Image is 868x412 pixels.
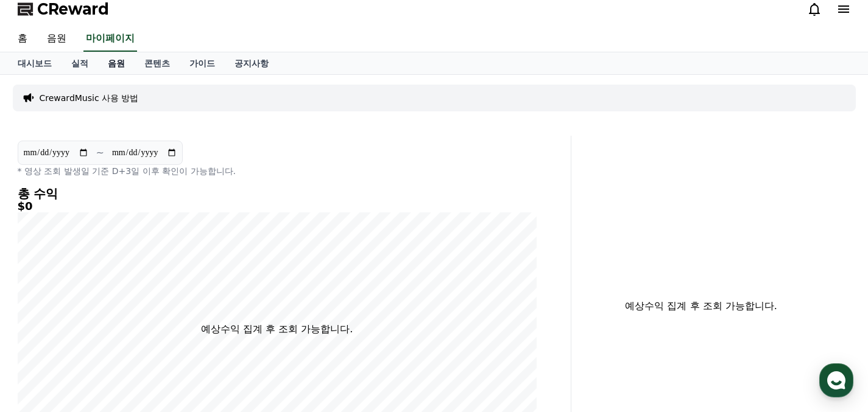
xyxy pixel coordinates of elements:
a: 음원 [98,52,135,74]
p: 예상수익 집계 후 조회 가능합니다. [581,299,822,313]
a: CrewardMusic 사용 방법 [40,92,139,104]
a: 실적 [62,52,98,74]
a: 콘텐츠 [135,52,180,74]
h5: $0 [18,200,537,212]
a: 홈 [8,26,37,52]
a: 공지사항 [225,52,278,74]
p: * 영상 조회 발생일 기준 D+3일 이후 확인이 가능합니다. [18,165,537,177]
a: 음원 [37,26,76,52]
a: 가이드 [180,52,225,74]
a: 대화 [80,311,157,341]
a: 마이페이지 [83,26,137,52]
span: 설정 [188,329,203,339]
p: 예상수익 집계 후 조회 가능합니다. [201,322,353,337]
a: 홈 [4,311,80,341]
a: 대시보드 [8,52,62,74]
p: ~ [96,145,104,160]
span: 홈 [38,329,46,339]
span: 대화 [111,330,126,340]
a: 설정 [157,311,234,341]
h4: 총 수익 [18,187,537,200]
